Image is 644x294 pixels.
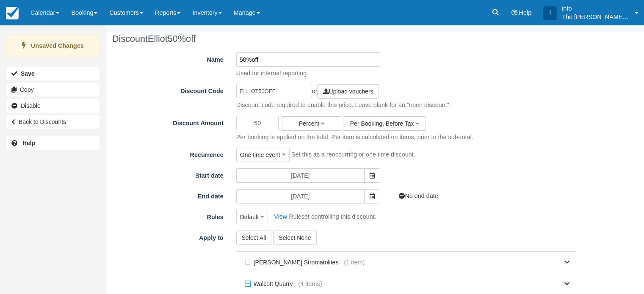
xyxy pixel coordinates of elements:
span: (4 items) [298,280,322,289]
div: i [543,6,557,20]
img: checkfront-main-nav-mini-logo.png [6,7,19,19]
span: Help [519,9,531,16]
p: The [PERSON_NAME] Shale Geoscience Foundation [562,13,630,21]
a: Back to Discounts [6,115,100,129]
button: Select None [273,231,316,245]
button: Per Booking, Before Tax [343,116,426,131]
a: Help [6,136,100,150]
label: Start date [112,168,230,180]
span: Elliot50%off [148,33,196,44]
p: Set this as a reoccurring or one time discount. [291,150,415,159]
span: One time event [240,151,280,159]
span: Per Booking, Before Tax [350,120,414,127]
a: No end date [393,192,438,199]
p: Per booking is applied on the total. Per item is calculated on items, prior to the sub-total. [236,133,473,142]
i: Help [511,10,517,16]
span: (1 item) [344,258,365,267]
label: End date [112,189,230,201]
button: Default [236,210,268,224]
label: Discount Amount [112,116,230,128]
p: Ruleset controlling this discount. [289,212,376,221]
a: View [270,213,287,220]
p: info [562,4,630,13]
h1: Discount [112,34,583,44]
span: Percent [299,120,319,127]
label: Discount Code [112,84,230,96]
a: Disable [6,99,100,113]
button: One time event [236,148,290,162]
strong: Unsaved Changes [31,42,84,49]
button: Percent [282,116,341,131]
button: Save [6,67,100,80]
p: Discount code required to enable this price. Leave blank for an "open discount". [236,101,451,110]
b: Save [21,70,35,77]
span: Helen Lake Stromatolites [243,256,344,269]
label: Apply to [112,231,230,242]
a: Upload vouchers [317,84,379,99]
label: [PERSON_NAME] Stromatolites [243,256,344,269]
p: Used for internal reporting. [236,69,308,78]
input: Letters and numbers only (no spaces) [236,84,312,98]
label: Walcott Quarry [243,278,299,290]
div: or [230,84,583,109]
b: Help [22,140,35,146]
label: Recurrence [112,148,230,159]
label: Name [112,52,230,64]
a: Copy [6,83,100,96]
label: Rules [112,210,230,222]
span: Default [240,213,259,221]
button: Select All [236,231,272,245]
